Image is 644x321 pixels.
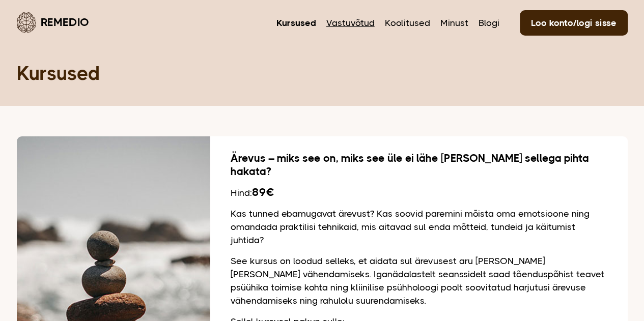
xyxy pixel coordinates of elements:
img: Remedio logo [17,12,36,33]
a: Minust [440,16,468,30]
p: See kursus on loodud selleks, et aidata sul ärevusest aru [PERSON_NAME] [PERSON_NAME] vähendamise... [231,254,607,307]
a: Remedio [17,10,89,34]
a: Koolitused [385,16,430,30]
h2: Ärevus – miks see on, miks see üle ei lähe [PERSON_NAME] sellega pihta hakata? [231,152,607,178]
div: Hind: [231,186,607,199]
p: Kas tunned ebamugavat ärevust? Kas soovid paremini mõista oma emotsioone ning omandada praktilisi... [231,207,607,247]
b: 89€ [252,186,274,198]
a: Vastuvõtud [326,16,375,30]
h1: Kursused [17,61,628,85]
a: Blogi [479,16,499,30]
a: Loo konto/logi sisse [520,10,628,36]
a: Kursused [276,16,316,30]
